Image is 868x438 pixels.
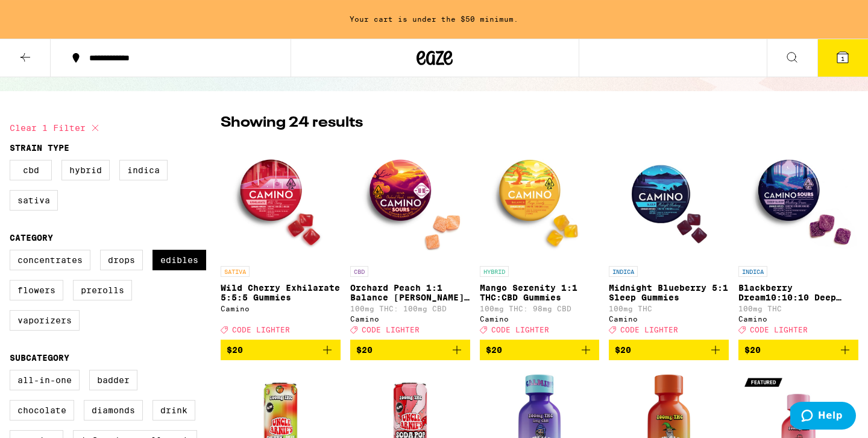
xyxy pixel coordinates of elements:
p: HYBRID [480,266,509,277]
p: INDICA [609,266,638,277]
button: Add to bag [480,340,600,360]
img: Camino - Wild Cherry Exhilarate 5:5:5 Gummies [221,139,341,260]
p: 100mg THC [609,305,729,313]
label: Sativa [10,190,58,211]
span: $20 [615,345,631,355]
span: CODE LIGHTER [362,326,420,334]
span: CODE LIGHTER [232,326,290,334]
p: 100mg THC: 100mg CBD [350,305,470,313]
p: 100mg THC: 98mg CBD [480,305,600,313]
a: Open page for Mango Serenity 1:1 THC:CBD Gummies from Camino [480,139,600,340]
a: Open page for Orchard Peach 1:1 Balance Sours Gummies from Camino [350,139,470,340]
label: Chocolate [10,400,74,421]
label: Drops [100,250,143,270]
button: 1 [817,39,868,77]
p: Orchard Peach 1:1 Balance [PERSON_NAME] Gummies [350,283,470,302]
span: $20 [744,345,761,355]
div: Camino [350,315,470,323]
button: Add to bag [609,340,729,360]
p: Wild Cherry Exhilarate 5:5:5 Gummies [221,283,341,302]
legend: Strain Type [10,143,69,153]
label: Indica [119,160,168,180]
p: SATIVA [221,266,250,277]
label: Hybrid [61,160,110,180]
label: Drink [153,400,195,421]
label: Prerolls [73,280,132,300]
div: Camino [480,315,600,323]
img: Camino - Blackberry Dream10:10:10 Deep Sleep Gummies [738,139,858,260]
p: Blackberry Dream10:10:10 Deep Sleep Gummies [738,283,858,302]
iframe: Opens a widget where you can find more information [790,402,856,432]
span: 1 [841,55,844,62]
a: Open page for Wild Cherry Exhilarate 5:5:5 Gummies from Camino [221,139,341,340]
img: Camino - Midnight Blueberry 5:1 Sleep Gummies [609,139,729,260]
legend: Category [10,233,53,243]
span: CODE LIGHTER [620,326,678,334]
img: Camino - Mango Serenity 1:1 THC:CBD Gummies [480,139,600,260]
label: Vaporizers [10,310,80,331]
label: Edibles [153,250,206,270]
p: Midnight Blueberry 5:1 Sleep Gummies [609,283,729,302]
label: Diamonds [84,400,143,421]
label: All-In-One [10,370,80,390]
button: Clear 1 filter [10,113,102,143]
div: Camino [609,315,729,323]
p: CBD [350,266,368,277]
span: $20 [227,345,243,355]
label: Flowers [10,280,63,300]
p: Showing 24 results [221,113,363,133]
span: $20 [356,345,373,355]
button: Add to bag [350,340,470,360]
button: Add to bag [738,340,858,360]
span: CODE LIGHTER [750,326,808,334]
p: 100mg THC [738,305,858,313]
img: Camino - Orchard Peach 1:1 Balance Sours Gummies [350,139,470,260]
div: Camino [738,315,858,323]
label: CBD [10,160,52,180]
button: Add to bag [221,340,341,360]
p: INDICA [738,266,767,277]
p: Mango Serenity 1:1 THC:CBD Gummies [480,283,600,302]
legend: Subcategory [10,353,69,363]
span: CODE LIGHTER [491,326,549,334]
label: Badder [89,370,137,390]
label: Concentrates [10,250,90,270]
div: Camino [221,305,341,313]
a: Open page for Midnight Blueberry 5:1 Sleep Gummies from Camino [609,139,729,340]
a: Open page for Blackberry Dream10:10:10 Deep Sleep Gummies from Camino [738,139,858,340]
span: $20 [486,345,502,355]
